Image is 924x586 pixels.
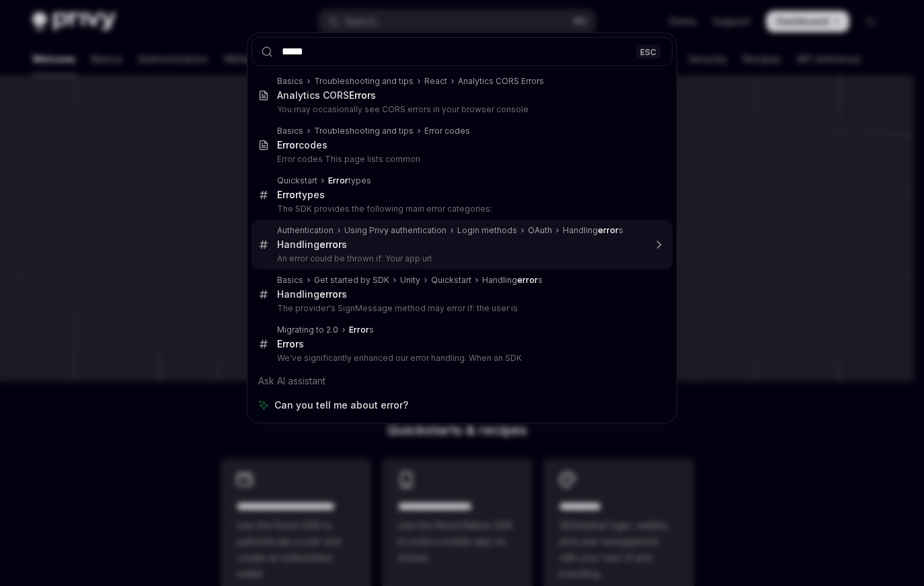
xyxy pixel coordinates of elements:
p: The SDK provides the following main error categories: [277,204,644,214]
p: Error codes This page lists common [277,154,644,165]
div: Unity [400,275,420,286]
p: An error could be thrown if: Your app url [277,253,644,264]
div: Error codes [424,126,470,136]
div: Handling s [563,225,623,236]
div: Quickstart [431,275,471,286]
p: The provider's SignMessage method may error if: the user is [277,303,644,314]
div: Authentication [277,225,334,236]
div: Using Privy authentication [344,225,447,236]
span: Can you tell me about error? [274,399,408,412]
p: You may occasionally see CORS errors in your browser console [277,104,644,115]
div: Handling s [277,239,347,251]
b: Error [349,325,369,335]
p: We've significantly enhanced our error handling. When an SDK [277,353,644,364]
div: Handling s [482,275,543,286]
b: Error [328,175,348,185]
div: s [349,325,374,335]
b: Error [349,89,371,101]
div: ESC [636,44,660,58]
div: Handling s [277,288,347,300]
div: Quickstart [277,175,317,186]
div: Analytics CORS s [277,89,376,101]
div: Troubleshooting and tips [314,76,414,87]
b: Error [277,189,299,200]
b: error [517,275,538,285]
div: Analytics CORS Errors [458,76,544,87]
div: Ask AI assistant [252,369,672,393]
div: types [277,189,325,201]
div: Basics [277,126,303,136]
div: codes [277,139,328,151]
b: error [319,288,342,300]
div: Troubleshooting and tips [314,126,414,136]
b: Error [277,338,299,349]
div: s [277,338,304,350]
div: Migrating to 2.0 [277,325,338,335]
div: Get started by SDK [314,275,389,286]
div: Basics [277,275,303,286]
b: Error [277,139,299,151]
div: Login methods [457,225,517,236]
b: error [598,225,619,235]
div: Basics [277,76,303,87]
div: types [328,175,371,186]
div: OAuth [528,225,552,236]
div: React [424,76,447,87]
b: error [319,239,342,250]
